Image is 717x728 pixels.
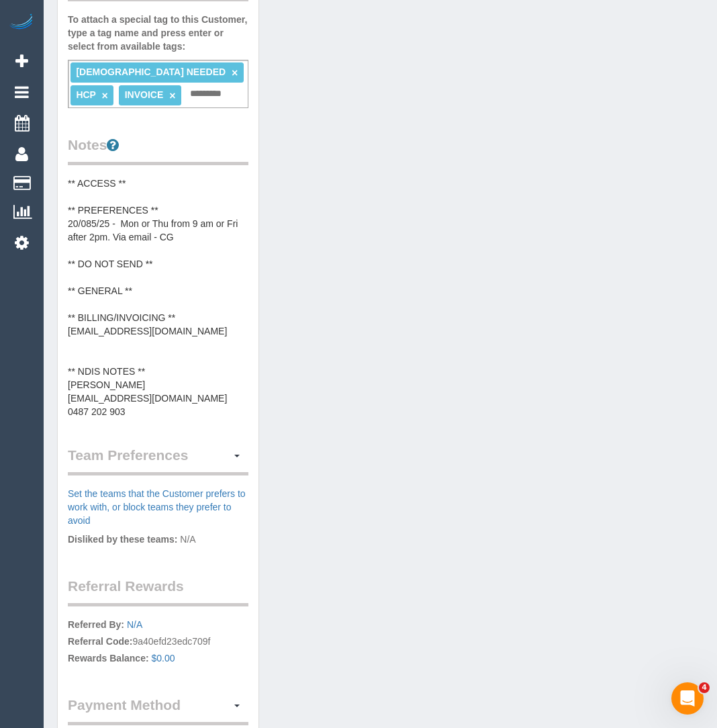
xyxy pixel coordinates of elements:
p: 9a40efd23edc709f [68,618,248,668]
a: × [102,90,108,101]
label: Referred By: [68,618,124,631]
legend: Referral Rewards [68,576,248,606]
legend: Team Preferences [68,445,248,475]
span: [DEMOGRAPHIC_DATA] NEEDED [76,66,226,77]
label: Disliked by these teams: [68,533,177,546]
legend: Payment Method [68,695,248,725]
label: Rewards Balance: [68,651,149,665]
label: Referral Code: [68,635,132,648]
span: N/A [180,534,195,545]
span: HCP [76,89,95,100]
span: 4 [699,682,710,693]
pre: ** ACCESS ** ** PREFERENCES ** 20/085/25 - Mon or Thu from 9 am or Fri after 2pm. Via email - CG ... [68,177,248,418]
label: To attach a special tag to this Customer, type a tag name and press enter or select from availabl... [68,13,248,53]
a: N/A [127,619,142,630]
span: INVOICE [125,89,164,100]
a: $0.00 [152,653,175,664]
a: × [169,90,175,101]
iframe: Intercom live chat [671,682,704,715]
a: Set the teams that the Customer prefers to work with, or block teams they prefer to avoid [68,488,246,526]
legend: Notes [68,135,248,165]
a: × [232,67,238,79]
img: Automaid Logo [8,13,35,32]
